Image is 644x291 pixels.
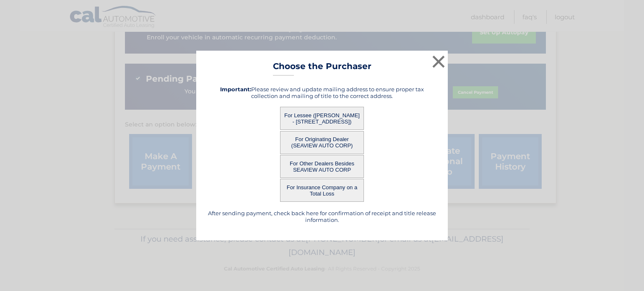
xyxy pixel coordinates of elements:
[430,53,447,70] button: ×
[280,155,364,178] button: For Other Dealers Besides SEAVIEW AUTO CORP
[273,61,371,76] h3: Choose the Purchaser
[207,210,437,223] h5: After sending payment, check back here for confirmation of receipt and title release information.
[280,107,364,130] button: For Lessee ([PERSON_NAME] - [STREET_ADDRESS])
[207,86,437,99] h5: Please review and update mailing address to ensure proper tax collection and mailing of title to ...
[220,86,251,93] strong: Important:
[280,131,364,154] button: For Originating Dealer (SEAVIEW AUTO CORP)
[280,179,364,202] button: For Insurance Company on a Total Loss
